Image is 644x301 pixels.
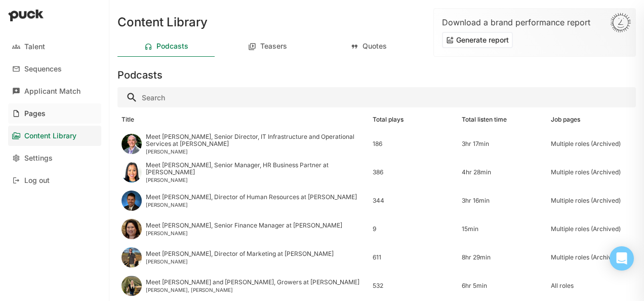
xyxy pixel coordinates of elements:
div: Sequences [24,65,62,73]
div: [PERSON_NAME] [146,258,334,265]
div: Settings [24,154,53,163]
div: 3hr 17min [462,140,543,147]
div: All roles [551,282,632,289]
div: Meet [PERSON_NAME], Senior Finance Manager at [PERSON_NAME] [146,222,342,229]
div: Teasers [260,42,287,51]
div: Meet [PERSON_NAME], Director of Marketing at [PERSON_NAME] [146,250,334,257]
div: 8hr 29min [462,254,543,261]
a: Content Library [8,126,101,146]
div: Total listen time [462,116,507,123]
div: [PERSON_NAME], [PERSON_NAME] [146,287,359,293]
h1: Content Library [117,16,208,28]
div: 386 [373,169,454,176]
div: [PERSON_NAME] [146,148,365,155]
div: 3hr 16min [462,197,543,204]
div: [PERSON_NAME] [146,202,357,208]
div: Applicant Match [24,87,80,96]
div: Meet [PERSON_NAME], Director of Human Resources at [PERSON_NAME] [146,194,357,201]
div: [PERSON_NAME] [146,230,342,236]
div: 6hr 5min [462,282,543,289]
a: Applicant Match [8,81,101,101]
div: Total plays [373,116,404,123]
a: Pages [8,103,101,124]
div: 344 [373,197,454,204]
div: 611 [373,254,454,261]
div: Meet [PERSON_NAME], Senior Manager, HR Business Partner at [PERSON_NAME] [146,162,365,176]
div: Multiple roles (Archived) [551,225,632,233]
div: Open Intercom Messenger [610,246,634,271]
h3: Podcasts [117,69,163,81]
div: 4hr 28min [462,169,543,176]
div: Download a brand performance report [442,17,627,28]
div: Multiple roles (Archived) [551,169,632,176]
div: Title [122,116,134,123]
a: Settings [8,148,101,168]
a: Sequences [8,59,101,79]
div: Meet [PERSON_NAME], Senior Director, IT Infrastructure and Operational Services at [PERSON_NAME] [146,133,365,148]
div: Quotes [363,42,387,51]
input: Search [117,87,636,107]
a: Talent [8,36,101,57]
button: Generate report [442,32,513,48]
div: Content Library [24,132,76,140]
div: Log out [24,176,50,185]
div: Job pages [551,116,580,123]
div: Multiple roles (Archived) [551,140,632,147]
div: [PERSON_NAME] [146,177,365,183]
div: 15min [462,225,543,233]
img: Sun-D3Rjj4Si.svg [610,13,631,33]
div: 9 [373,225,454,233]
div: 532 [373,282,454,289]
div: Podcasts [156,42,188,51]
div: Talent [24,43,45,51]
div: 186 [373,140,454,147]
div: Multiple roles (Archived) [551,197,632,204]
div: Meet [PERSON_NAME] and [PERSON_NAME], Growers at [PERSON_NAME] [146,279,359,286]
div: Pages [24,109,46,118]
div: Multiple roles (Archived) [551,254,632,261]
